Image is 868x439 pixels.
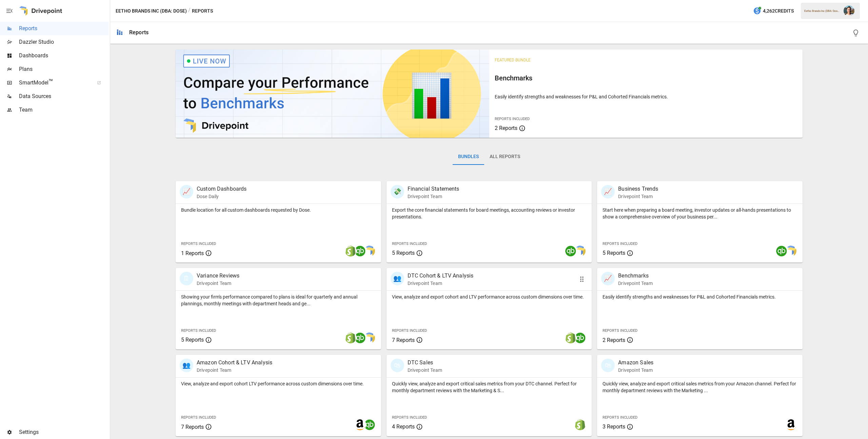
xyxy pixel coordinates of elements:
img: shopify [575,419,586,430]
img: quickbooks [565,246,576,256]
span: Reports Included [181,328,216,333]
span: Team [19,106,108,114]
span: 5 Reports [181,337,204,343]
span: 2 Reports [603,337,625,343]
span: Reports Included [181,242,216,246]
span: 1 Reports [181,250,204,256]
p: Drivepoint Team [408,193,459,200]
div: 📈 [601,185,615,198]
div: 🛍 [391,359,404,372]
button: All Reports [484,149,526,165]
p: Dose Daily [197,193,247,200]
span: 4,262 Credits [763,7,794,15]
p: Custom Dashboards [197,185,247,193]
span: Reports Included [603,328,637,333]
div: 👥 [180,359,193,372]
img: smart model [575,246,586,256]
span: 5 Reports [603,250,625,256]
span: 7 Reports [392,337,415,343]
p: Financial Statements [408,185,459,193]
img: quickbooks [355,246,366,256]
p: Easily identify strengths and weaknesses for P&L and Cohorted Financials metrics. [603,293,797,300]
p: DTC Cohort & LTV Analysis [408,272,474,280]
p: DTC Sales [408,359,442,367]
img: quickbooks [776,246,787,256]
span: SmartModel [19,79,90,87]
span: Dazzler Studio [19,38,108,46]
p: Variance Reviews [197,272,239,280]
span: 7 Reports [181,424,204,430]
img: quickbooks [575,332,586,343]
span: 4 Reports [392,423,415,430]
p: Export the core financial statements for board meetings, accounting reviews or investor presentat... [392,207,587,220]
span: Reports Included [181,415,216,420]
span: Plans [19,65,108,73]
span: Reports Included [392,242,427,246]
button: Bundles [453,149,484,165]
p: Amazon Sales [618,359,653,367]
span: Data Sources [19,92,108,100]
span: Reports Included [603,415,637,420]
p: Drivepoint Team [618,367,653,374]
p: Drivepoint Team [197,367,272,374]
div: / [188,7,191,15]
button: Eetho Brands Inc (DBA: Dose) [116,7,187,15]
img: smart model [786,246,796,256]
span: Reports Included [495,117,530,121]
p: Benchmarks [618,272,653,280]
img: shopify [565,332,576,343]
span: Reports [19,24,108,33]
p: View, analyze and export cohort LTV performance across custom dimensions over time. [181,380,376,387]
span: Featured Bundle [495,58,531,62]
div: Eetho Brands Inc (DBA: Dose) [804,9,840,13]
img: smart model [364,332,375,343]
div: 💸 [391,185,404,198]
p: Drivepoint Team [408,367,442,374]
div: 🗓 [180,272,193,285]
span: 5 Reports [392,250,415,256]
button: 4,262Credits [750,5,796,17]
span: 2 Reports [495,125,517,131]
p: Amazon Cohort & LTV Analysis [197,359,272,367]
p: Business Trends [618,185,658,193]
div: 🛍 [601,359,615,372]
span: 3 Reports [603,423,625,430]
span: ™ [48,78,53,86]
img: amazon [355,419,366,430]
img: smart model [364,246,375,256]
img: amazon [786,419,796,430]
div: Reports [129,29,149,36]
div: 📈 [601,272,615,285]
h6: Benchmarks [495,73,797,83]
p: Drivepoint Team [618,280,653,287]
p: Drivepoint Team [618,193,658,200]
div: 📈 [180,185,193,198]
span: Dashboards [19,52,108,60]
p: Bundle location for all custom dashboards requested by Dose. [181,207,376,213]
p: Drivepoint Team [197,280,239,287]
div: 👥 [391,272,404,285]
img: shopify [345,332,356,343]
span: Reports Included [603,242,637,246]
p: View, analyze and export cohort and LTV performance across custom dimensions over time. [392,293,587,300]
span: Reports Included [392,328,427,333]
p: Start here when preparing a board meeting, investor updates or all-hands presentations to show a ... [603,207,797,220]
img: video thumbnail [176,50,489,138]
p: Quickly view, analyze and export critical sales metrics from your Amazon channel. Perfect for mon... [603,380,797,394]
span: Settings [19,428,108,436]
span: Reports Included [392,415,427,420]
img: quickbooks [364,419,375,430]
img: quickbooks [355,332,366,343]
img: shopify [345,246,356,256]
p: Drivepoint Team [408,280,474,287]
p: Showing your firm's performance compared to plans is ideal for quarterly and annual plannings, mo... [181,293,376,307]
p: Quickly view, analyze and export critical sales metrics from your DTC channel. Perfect for monthl... [392,380,587,394]
p: Easily identify strengths and weaknesses for P&L and Cohorted Financials metrics. [495,93,797,100]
